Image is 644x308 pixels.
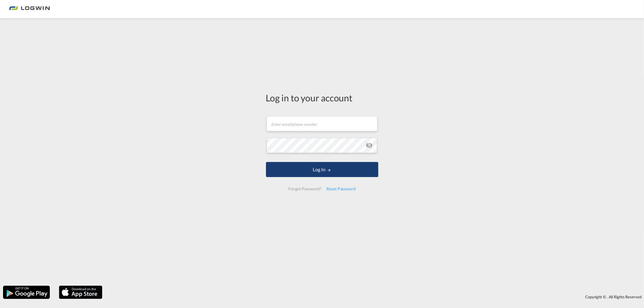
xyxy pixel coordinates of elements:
[266,162,378,177] button: LOGIN
[286,183,324,194] div: Forgot Password?
[58,285,103,300] img: apple.png
[2,285,50,300] img: google.png
[267,116,377,131] input: Enter email/phone number
[266,91,378,104] div: Log in to your account
[9,2,50,16] img: 2761ae10d95411efa20a1f5e0282d2d7.png
[366,142,373,149] md-icon: icon-eye-off
[324,183,358,194] div: Reset Password
[105,292,644,302] div: Copyright © . All Rights Reserved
